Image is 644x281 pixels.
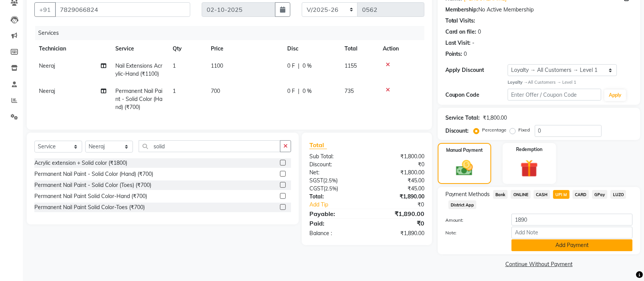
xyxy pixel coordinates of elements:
[304,219,367,228] div: Paid:
[298,62,299,70] span: |
[309,141,327,149] span: Total
[173,88,176,94] span: 1
[39,88,55,94] span: Neeraj
[287,87,295,95] span: 0 F
[35,26,430,40] div: Services
[34,170,153,178] div: Permanent Nail Paint - Solid Color (Hand) (₹700)
[115,62,162,77] span: Nail Extensions Acrylic-Hand (₹1100)
[448,200,477,209] span: District App
[304,209,367,218] div: Payable:
[445,28,477,36] div: Card on file:
[168,40,206,57] th: Qty
[445,66,508,74] div: Apply Discount
[173,62,176,69] span: 1
[445,6,479,14] div: Membership:
[483,114,507,122] div: ₹1,800.00
[340,40,378,57] th: Total
[508,79,633,86] div: All Customers → Level 1
[325,177,336,184] span: 2.5%
[304,193,367,201] div: Total:
[445,6,633,14] div: No Active Membership
[304,161,367,169] div: Discount:
[139,140,280,152] input: Search or Scan
[511,190,531,199] span: ONLINE
[445,17,476,25] div: Total Visits:
[439,260,639,268] a: Continue Without Payment
[34,192,147,200] div: Permanent Nail Paint Solid Color-Hand (₹700)
[367,219,430,228] div: ₹0
[206,40,283,57] th: Price
[283,40,340,57] th: Disc
[519,127,530,133] label: Fixed
[367,229,430,237] div: ₹1,890.00
[367,185,430,193] div: ₹45.00
[493,190,508,199] span: Bank
[445,114,480,122] div: Service Total:
[309,177,323,184] span: SGST
[287,62,295,70] span: 0 F
[508,89,601,101] input: Enter Offer / Coupon Code
[111,40,168,57] th: Service
[34,159,127,167] div: Acrylic extension + Solid color (₹1800)
[511,239,633,251] button: Add Payment
[445,50,463,58] div: Points:
[446,147,483,154] label: Manual Payment
[534,190,550,199] span: CASH
[440,229,506,236] label: Note:
[367,209,430,218] div: ₹1,890.00
[445,39,471,47] div: Last Visit:
[610,190,626,199] span: LUZO
[367,193,430,201] div: ₹1,890.00
[604,89,626,101] button: Apply
[115,88,162,110] span: Permanent Nail Paint - Solid Color (Hand) (₹700)
[472,39,475,47] div: -
[553,190,570,199] span: UPI M
[303,62,312,70] span: 0 %
[367,161,430,169] div: ₹0
[511,214,633,226] input: Amount
[211,62,223,69] span: 1100
[508,80,528,85] strong: Loyalty →
[367,169,430,177] div: ₹1,800.00
[34,2,56,17] button: +91
[445,190,490,198] span: Payment Methods
[304,185,367,193] div: ( )
[325,185,337,192] span: 2.5%
[34,203,145,211] div: Permanent Nail Paint Solid Color-Toes (₹700)
[304,153,367,161] div: Sub Total:
[55,2,190,17] input: Search by Name/Mobile/Email/Code
[592,190,608,199] span: GPay
[445,91,508,99] div: Coupon Code
[211,88,220,94] span: 700
[377,201,430,209] div: ₹0
[367,177,430,185] div: ₹45.00
[304,169,367,177] div: Net:
[367,153,430,161] div: ₹1,800.00
[303,87,312,95] span: 0 %
[515,158,544,179] img: _gift.svg
[511,227,633,239] input: Add Note
[309,185,324,192] span: CGST
[298,87,299,95] span: |
[39,62,55,69] span: Neeraj
[34,181,151,189] div: Permanent Nail Paint - Solid Color (Toes) (₹700)
[304,201,377,209] a: Add Tip
[345,88,354,94] span: 735
[445,127,469,135] div: Discount:
[304,177,367,185] div: ( )
[304,229,367,237] div: Balance :
[464,50,467,58] div: 0
[451,158,478,178] img: _cash.svg
[378,40,424,57] th: Action
[345,62,357,69] span: 1155
[516,146,542,153] label: Redemption
[34,40,111,57] th: Technician
[482,127,507,133] label: Percentage
[478,28,481,36] div: 0
[440,217,506,224] label: Amount:
[573,190,589,199] span: CARD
